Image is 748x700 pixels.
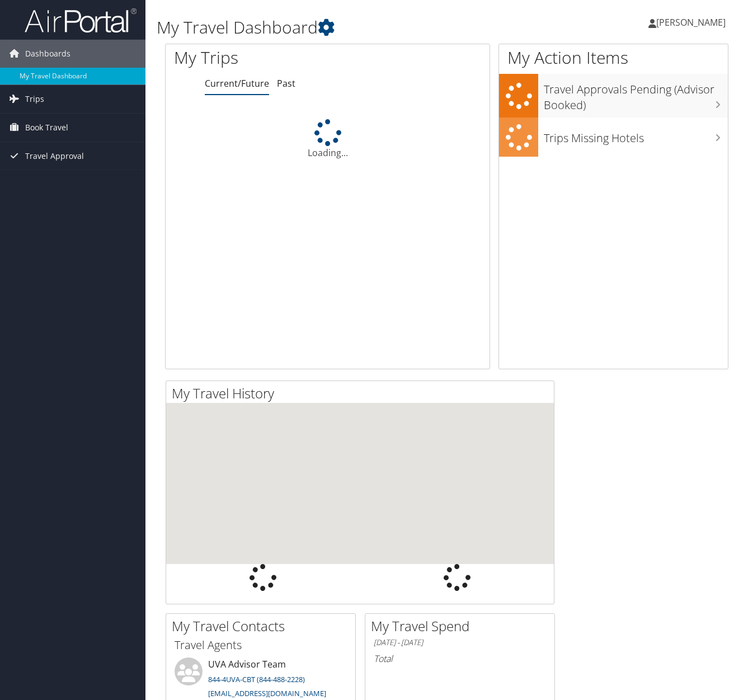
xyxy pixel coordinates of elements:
[277,77,295,90] a: Past
[25,40,70,68] span: Dashboards
[25,114,68,142] span: Book Travel
[544,76,728,113] h3: Travel Approvals Pending (Advisor Booked)
[205,77,269,90] a: Current/Future
[174,46,346,69] h1: My Trips
[499,46,728,69] h1: My Action Items
[371,617,554,636] h2: My Travel Spend
[544,125,728,146] h3: Trips Missing Hotels
[25,85,44,113] span: Trips
[166,119,490,159] div: Loading...
[157,16,543,39] h1: My Travel Dashboard
[25,142,84,170] span: Travel Approval
[374,652,546,665] h6: Total
[172,617,355,636] h2: My Travel Contacts
[175,637,347,653] h3: Travel Agents
[208,688,326,698] a: [EMAIL_ADDRESS][DOMAIN_NAME]
[656,16,726,29] span: [PERSON_NAME]
[499,74,728,117] a: Travel Approvals Pending (Advisor Booked)
[374,637,546,648] h6: [DATE] - [DATE]
[208,674,305,684] a: 844-4UVA-CBT (844-488-2228)
[172,384,554,403] h2: My Travel History
[25,7,137,34] img: airportal-logo.png
[648,6,737,39] a: [PERSON_NAME]
[499,118,728,157] a: Trips Missing Hotels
